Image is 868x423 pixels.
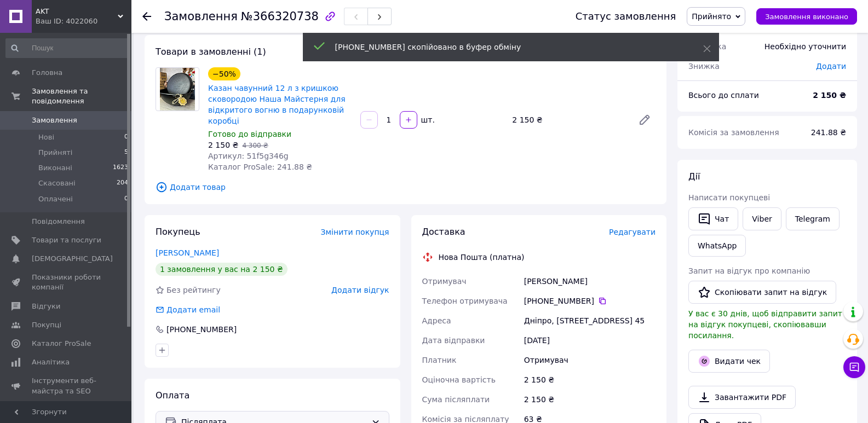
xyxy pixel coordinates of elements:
[32,302,60,311] span: Відгуки
[164,10,238,23] span: Замовлення
[688,128,779,137] span: Комісія за замовлення
[688,266,810,275] span: Запит на відгук про компанію
[422,297,508,305] span: Телефон отримувача
[32,320,61,330] span: Покупці
[758,34,853,59] div: Необхідно уточнити
[165,324,238,335] div: [PHONE_NUMBER]
[117,178,128,188] span: 204
[208,130,291,138] span: Готово до відправки
[576,11,676,22] div: Статус замовлення
[688,350,770,373] button: Видати чек
[688,309,842,340] span: У вас є 30 днів, щоб відправити запит на відгук покупцеві, скопіювавши посилання.
[422,316,451,325] span: Адреса
[688,235,746,257] a: WhatsApp
[811,128,846,137] span: 241.88 ₴
[688,62,720,71] span: Знижка
[156,248,219,257] a: [PERSON_NAME]
[688,91,759,100] span: Всього до сплати
[688,207,738,230] button: Чат
[522,350,658,370] div: Отримувач
[522,331,658,350] div: [DATE]
[38,178,76,188] span: Скасовані
[242,142,268,149] span: 4 300 ₴
[36,16,131,26] div: Ваш ID: 4022060
[166,286,221,294] span: Без рейтингу
[32,68,62,78] span: Головна
[756,8,857,25] button: Замовлення виконано
[688,171,700,182] span: Дії
[422,277,467,286] span: Отримувач
[32,217,85,227] span: Повідомлення
[422,395,490,404] span: Сума післяплати
[422,227,465,237] span: Доставка
[124,194,128,204] span: 0
[156,181,656,193] span: Додати товар
[208,152,289,160] span: Артикул: 51f5g346g
[208,141,238,149] span: 2 150 ₴
[208,67,240,80] div: −50%
[32,86,131,106] span: Замовлення та повідомлення
[160,68,194,111] img: Казан чавунний 12 л з кришкою сковородою Наша Майстерня для відкритого вогню в подарунковій коробці
[331,286,389,294] span: Додати відгук
[321,228,389,236] span: Змінити покупця
[786,207,840,230] a: Telegram
[38,132,54,142] span: Нові
[522,311,658,331] div: Дніпро, [STREET_ADDRESS] 45
[208,163,312,171] span: Каталог ProSale: 241.88 ₴
[38,194,73,204] span: Оплачені
[522,370,658,390] div: 2 150 ₴
[124,148,128,158] span: 5
[688,193,770,202] span: Написати покупцеві
[32,254,113,264] span: [DEMOGRAPHIC_DATA]
[156,390,189,401] span: Оплата
[816,62,846,71] span: Додати
[32,235,101,245] span: Товари та послуги
[208,84,346,125] a: Казан чавунний 12 л з кришкою сковородою Наша Майстерня для відкритого вогню в подарунковій коробці
[32,273,101,292] span: Показники роботи компанії
[156,227,200,237] span: Покупець
[32,357,70,367] span: Аналітика
[522,390,658,409] div: 2 150 ₴
[634,109,656,131] a: Редагувати
[38,163,72,173] span: Виконані
[335,42,676,53] div: [PHONE_NUMBER] скопійовано в буфер обміну
[5,38,129,58] input: Пошук
[113,163,128,173] span: 1623
[32,339,91,349] span: Каталог ProSale
[124,132,128,142] span: 0
[688,386,796,409] a: Завантажити PDF
[422,356,457,364] span: Платник
[156,263,288,276] div: 1 замовлення у вас на 2 150 ₴
[36,7,118,16] span: AKT
[765,13,848,21] span: Замовлення виконано
[142,11,151,22] div: Повернутися назад
[156,47,266,57] span: Товари в замовленні (1)
[32,376,101,396] span: Інструменти веб-майстра та SEO
[508,112,629,128] div: 2 150 ₴
[32,115,77,125] span: Замовлення
[609,228,656,236] span: Редагувати
[418,114,436,125] div: шт.
[813,91,846,100] b: 2 150 ₴
[524,295,656,306] div: [PHONE_NUMBER]
[692,12,731,21] span: Прийнято
[241,10,319,23] span: №366320738
[422,375,496,384] span: Оціночна вартість
[688,281,836,304] button: Скопіювати запит на відгук
[165,304,221,315] div: Додати email
[422,336,485,345] span: Дата відправки
[843,356,865,378] button: Чат з покупцем
[522,271,658,291] div: [PERSON_NAME]
[743,207,781,230] a: Viber
[436,252,527,263] div: Нова Пошта (платна)
[154,304,221,315] div: Додати email
[38,148,72,158] span: Прийняті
